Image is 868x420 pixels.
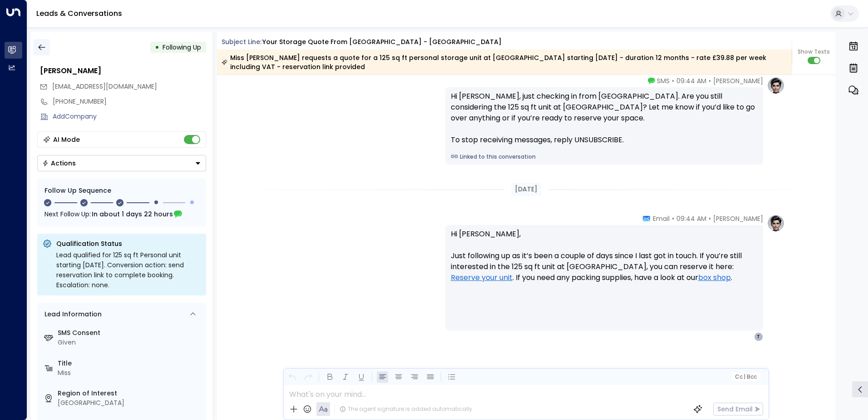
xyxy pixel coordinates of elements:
button: Redo [302,371,314,383]
img: profile-logo.png [767,214,785,232]
button: Actions [37,155,206,171]
div: Lead qualified for 125 sq ft Personal unit starting [DATE]. Conversion action: send reservation l... [56,250,201,290]
div: Miss [58,368,202,378]
div: Next Follow Up: [44,209,199,219]
span: [PERSON_NAME] [713,76,763,85]
button: Cc|Bcc [731,373,760,381]
div: • [155,39,159,55]
label: Region of Interest [58,389,202,398]
span: [PERSON_NAME] [713,214,763,223]
span: [EMAIL_ADDRESS][DOMAIN_NAME] [52,82,157,91]
div: Given [58,338,202,347]
div: Miss [PERSON_NAME] requests a quote for a 125 sq ft personal storage unit at [GEOGRAPHIC_DATA] st... [222,53,787,71]
span: Cc Bcc [735,374,756,380]
label: Title [58,359,202,368]
div: Follow Up Sequence [44,186,199,195]
span: Following Up [163,43,201,52]
span: In about 1 days 22 hours [92,209,173,219]
span: • [709,76,711,85]
span: Email [653,214,670,223]
span: Subject Line: [222,37,261,46]
div: AI Mode [53,135,80,144]
div: The agent signature is added automatically [340,405,472,413]
a: Reserve your unit [451,272,513,283]
a: Linked to this conversation [451,153,758,161]
div: Button group with a nested menu [37,155,206,171]
span: • [709,214,711,223]
img: profile-logo.png [767,76,785,95]
span: | [744,374,745,380]
span: • [672,76,674,85]
div: [DATE] [511,183,541,196]
div: AddCompany [53,112,206,121]
a: box shop [698,272,731,283]
p: Qualification Status [56,239,201,248]
span: • [672,214,674,223]
span: 09:44 AM [676,214,706,223]
div: Actions [42,159,76,167]
div: [GEOGRAPHIC_DATA] [58,398,202,408]
div: Hi [PERSON_NAME], just checking in from [GEOGRAPHIC_DATA]. Are you still considering the 125 sq f... [451,91,758,145]
span: SMS [657,76,670,85]
div: Your storage quote from [GEOGRAPHIC_DATA] - [GEOGRAPHIC_DATA] [262,37,502,47]
a: Leads & Conversations [36,8,122,19]
label: SMS Consent [58,328,202,338]
div: [PERSON_NAME] [40,65,206,76]
span: 09:44 AM [676,76,706,85]
div: [PHONE_NUMBER] [53,97,206,106]
p: Hi [PERSON_NAME], Just following up as it’s been a couple of days since I last got in touch. If y... [451,229,758,294]
span: tonyat1995@gmail.com [52,82,157,91]
div: T [754,332,763,341]
div: Lead Information [41,310,102,319]
button: Undo [286,371,298,383]
span: Show Texts [798,48,830,56]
